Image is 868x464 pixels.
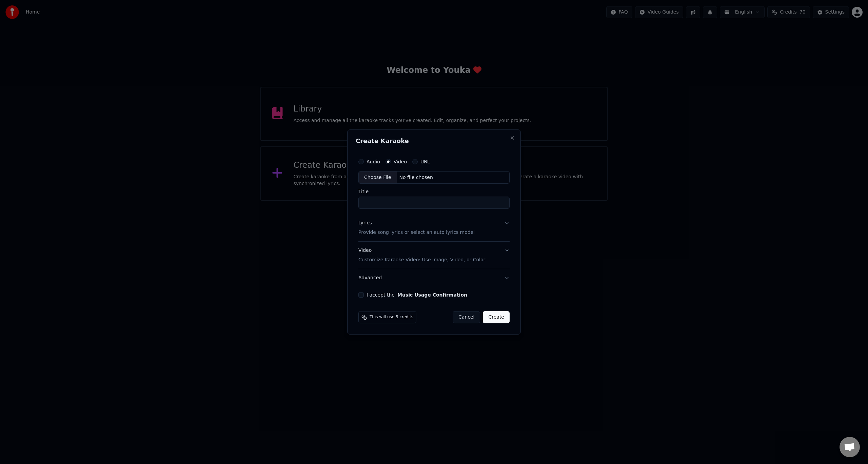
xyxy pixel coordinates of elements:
[367,159,380,164] label: Audio
[394,159,407,164] label: Video
[359,172,397,184] div: Choose File
[358,215,510,242] button: LyricsProvide song lyrics or select an auto lyrics model
[370,315,413,320] span: This will use 5 credits
[367,292,467,297] label: I accept the
[453,311,480,323] button: Cancel
[358,229,475,236] p: Provide song lyrics or select an auto lyrics model
[356,138,512,144] h2: Create Karaoke
[397,174,436,181] div: No file chosen
[358,257,485,263] p: Customize Karaoke Video: Use Image, Video, or Color
[358,269,510,287] button: Advanced
[420,159,430,164] label: URL
[483,311,510,323] button: Create
[358,189,510,194] label: Title
[358,242,510,269] button: VideoCustomize Karaoke Video: Use Image, Video, or Color
[358,220,372,227] div: Lyrics
[397,292,467,297] button: I accept the
[358,247,485,264] div: Video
